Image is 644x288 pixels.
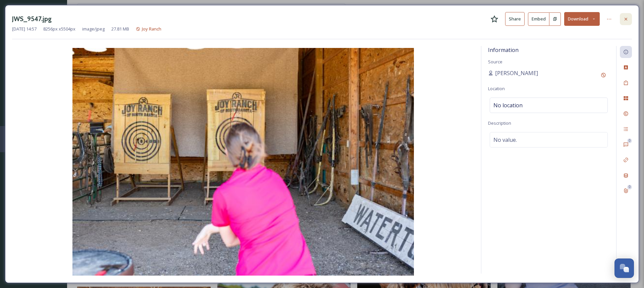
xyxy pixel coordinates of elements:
div: 0 [627,138,632,143]
span: Joy Ranch [142,26,161,32]
span: Source [488,59,502,65]
span: 8256 px x 5504 px [43,26,75,32]
img: 7a64564d-146c-413a-b5aa-391f80745ae7.jpg [12,48,474,276]
span: [DATE] 14:57 [12,26,37,32]
span: Location [488,85,505,92]
h3: JWS_9547.jpg [12,14,52,24]
button: Embed [528,12,549,26]
span: [PERSON_NAME] [495,69,538,77]
span: No location [493,101,523,109]
span: Information [488,46,519,54]
span: No value. [493,136,517,144]
button: Open Chat [614,258,634,278]
div: 0 [627,185,632,189]
span: image/jpeg [82,26,105,32]
button: Share [505,12,525,26]
span: 27.81 MB [111,26,129,32]
button: Download [564,12,600,26]
span: Description [488,120,511,126]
